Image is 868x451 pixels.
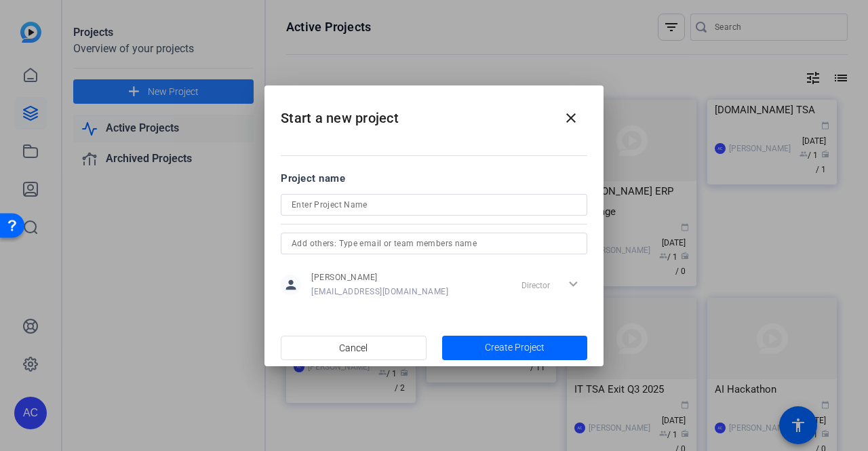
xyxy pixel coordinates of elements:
[339,335,368,361] span: Cancel
[563,110,579,126] mat-icon: close
[264,85,604,140] h2: Start a new project
[281,275,301,295] mat-icon: person
[485,340,545,355] span: Create Project
[442,336,588,360] button: Create Project
[281,336,427,360] button: Cancel
[281,171,587,186] div: Project name
[292,197,576,213] input: Enter Project Name
[292,235,576,252] input: Add others: Type email or team members name
[311,272,448,283] span: [PERSON_NAME]
[311,286,448,297] span: [EMAIL_ADDRESS][DOMAIN_NAME]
